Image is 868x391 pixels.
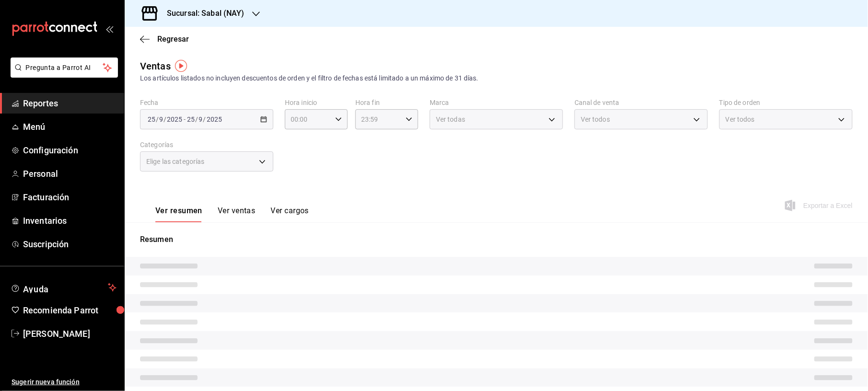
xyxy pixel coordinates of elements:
input: -- [159,115,164,123]
button: Ver cargos [271,206,309,222]
p: Resumen [140,234,853,245]
span: Personal [23,167,117,180]
div: navigation tabs [155,206,309,222]
span: Pregunta a Parrot AI [26,63,103,73]
a: Pregunta a Parrot AI [7,69,118,80]
span: Inventarios [23,214,117,227]
label: Tipo de orden [719,100,853,106]
span: Sugerir nueva función [12,377,117,387]
label: Hora inicio [285,100,348,106]
span: Regresar [157,34,189,44]
span: [PERSON_NAME] [23,327,117,340]
span: Elige las categorías [146,157,205,166]
input: -- [199,115,203,123]
label: Canal de venta [575,100,708,106]
input: -- [187,115,195,123]
div: Los artículos listados no incluyen descuentos de orden y el filtro de fechas está limitado a un m... [140,73,853,83]
button: open_drawer_menu [106,25,113,33]
span: Configuración [23,144,117,157]
label: Categorías [140,142,273,149]
span: Reportes [23,97,117,110]
button: Ver resumen [155,206,202,222]
input: ---- [166,115,183,123]
span: / [203,115,206,123]
span: Suscripción [23,238,117,251]
button: Ver ventas [218,206,256,222]
span: Recomienda Parrot [23,304,117,317]
button: Regresar [140,34,189,44]
span: Ver todos [581,115,610,124]
span: / [195,115,198,123]
input: ---- [206,115,223,123]
input: -- [147,115,156,123]
label: Fecha [140,100,273,106]
span: Ver todos [726,115,755,124]
span: Ver todas [436,115,465,124]
img: Tooltip marker [175,60,187,72]
button: Pregunta a Parrot AI [11,57,118,78]
span: Facturación [23,191,117,204]
span: Ayuda [23,282,104,293]
span: - [184,115,186,123]
span: / [156,115,159,123]
label: Hora fin [355,100,418,106]
div: Ventas [140,59,171,73]
span: Menú [23,120,117,133]
h3: Sucursal: Sabal (NAY) [159,8,245,19]
span: / [164,115,166,123]
label: Marca [430,100,563,106]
